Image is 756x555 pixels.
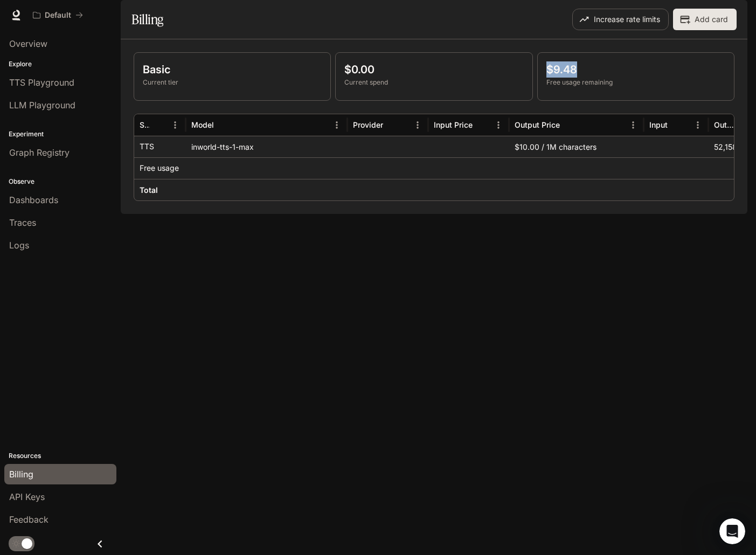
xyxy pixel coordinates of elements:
[719,518,745,544] iframe: Intercom live chat
[434,120,473,129] div: Input Price
[384,117,400,133] button: Sort
[474,117,490,133] button: Sort
[143,61,322,78] p: Basic
[167,117,183,133] button: Menu
[690,117,706,133] button: Menu
[649,120,668,129] div: Input
[509,136,644,157] div: $10.00 / 1M characters
[151,117,167,133] button: Sort
[28,4,88,26] button: All workspaces
[143,78,322,87] p: Current tier
[561,117,577,133] button: Sort
[572,9,669,30] button: Increase rate limits
[344,78,523,87] p: Current spend
[45,11,71,20] p: Default
[140,185,158,196] h6: Total
[714,120,737,129] div: Output
[140,163,179,174] p: Free usage
[515,120,560,129] div: Output Price
[546,61,725,78] p: $9.48
[186,136,348,157] div: inworld-tts-1-max
[191,120,214,129] div: Model
[140,141,154,152] p: TTS
[131,9,163,30] h1: Billing
[625,117,641,133] button: Menu
[215,117,231,133] button: Sort
[673,9,737,30] button: Add card
[669,117,685,133] button: Sort
[410,117,426,133] button: Menu
[140,120,150,129] div: Service
[490,117,507,133] button: Menu
[353,120,383,129] div: Provider
[546,78,725,87] p: Free usage remaining
[344,61,523,78] p: $0.00
[329,117,345,133] button: Menu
